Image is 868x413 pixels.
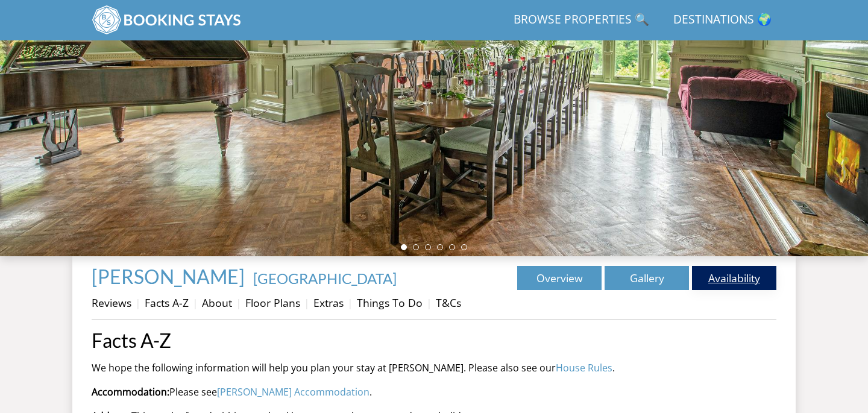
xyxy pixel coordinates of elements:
span: [PERSON_NAME] [92,265,245,288]
a: About [202,295,232,310]
a: Things To Do [357,295,423,310]
a: Availability [692,266,776,290]
a: [PERSON_NAME] Accommodation [217,385,370,399]
a: Facts A-Z [92,330,776,351]
a: Facts A-Z [145,295,189,310]
a: [GEOGRAPHIC_DATA] [253,270,397,287]
span: - [248,270,397,287]
a: [PERSON_NAME] [92,265,248,288]
a: Floor Plans [245,295,300,310]
a: Gallery [605,266,689,290]
p: We hope the following information will help you plan your stay at [PERSON_NAME]. Please also see ... [92,361,776,375]
a: Extras [313,295,344,310]
a: House Rules [556,361,612,374]
a: T&Cs [436,295,461,310]
a: Reviews [92,295,131,310]
img: BookingStays [92,5,242,35]
b: Accommodation: [92,385,169,399]
a: Destinations 🌍 [668,7,776,34]
a: Browse Properties 🔍 [509,7,654,34]
p: Please see . [92,385,776,399]
a: Overview [517,266,602,290]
